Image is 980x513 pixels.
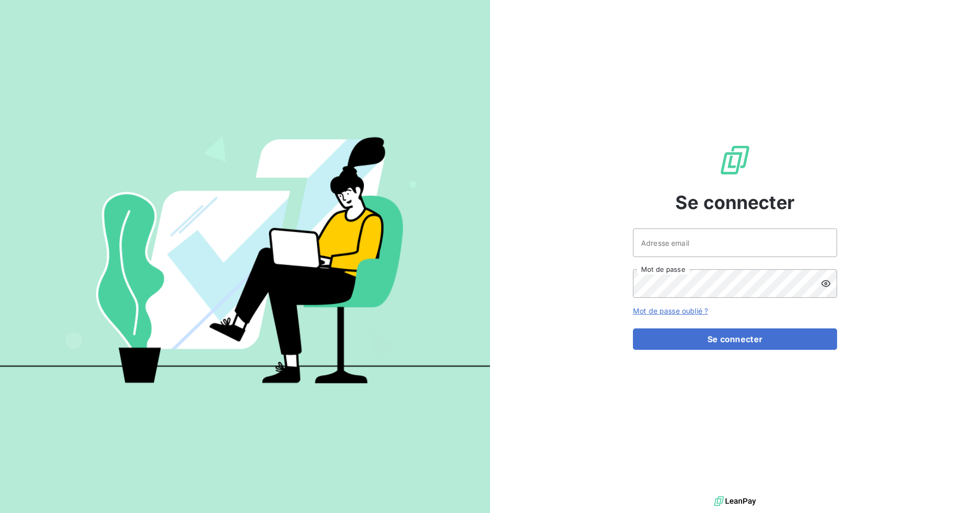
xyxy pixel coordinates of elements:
span: Se connecter [675,189,795,216]
a: Mot de passe oublié ? [633,306,708,315]
button: Se connecter [633,328,837,350]
img: Logo LeanPay [719,144,751,176]
input: placeholder [633,228,837,257]
img: logo [714,494,756,509]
